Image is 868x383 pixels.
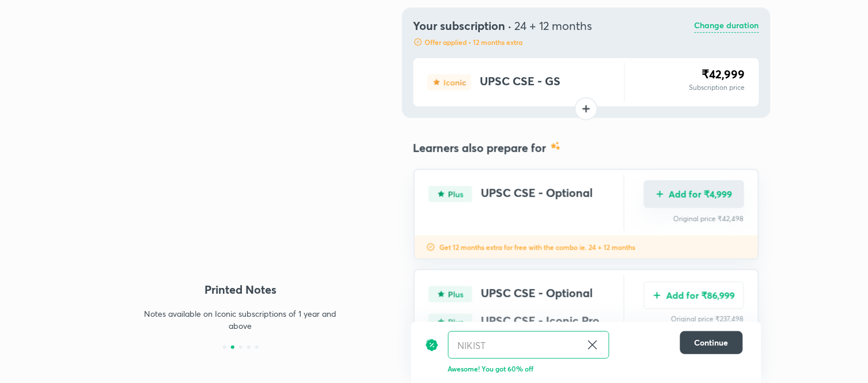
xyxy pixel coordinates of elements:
p: Get 12 months extra for free with the combo ie. 24 + 12 months [440,242,636,252]
h4: Printed Notes [107,281,374,298]
img: add [655,189,665,199]
img: discount [426,242,435,252]
h4: UPSC CSE - GS [480,74,561,90]
img: discount [414,37,423,47]
img: type [429,186,472,202]
p: Notes available on Iconic subscriptions of 1 year and above [141,308,341,332]
button: Continue [680,331,743,354]
img: discount [425,331,439,359]
img: type [429,286,472,302]
img: type [429,314,472,330]
img: type [427,74,471,90]
img: filler.png [107,51,374,252]
button: Add for ₹86,999 [644,282,744,309]
h4: UPSC CSE - Optional [482,286,593,302]
img: combo [551,141,560,150]
span: Continue [695,337,729,348]
p: Original price ₹42,498 [644,214,744,224]
h4: Your subscription · [414,19,593,33]
h4: UPSC CSE - Optional [482,186,593,202]
p: Change duration [695,19,759,33]
span: 24 + 12 months [515,18,593,33]
p: Subscription price [689,82,745,93]
p: Offer applied • 12 months extra [425,37,523,47]
p: Awesome! You got 60% off [448,363,743,374]
h4: UPSC CSE - Iconic Pro [482,314,600,330]
button: Add for ₹4,999 [644,180,744,208]
p: Original price ₹237,498 [644,314,744,324]
img: add [653,291,662,300]
input: Have a referral code? [449,332,581,359]
span: ₹42,999 [702,66,745,82]
h4: Learners also prepare for [414,141,547,155]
